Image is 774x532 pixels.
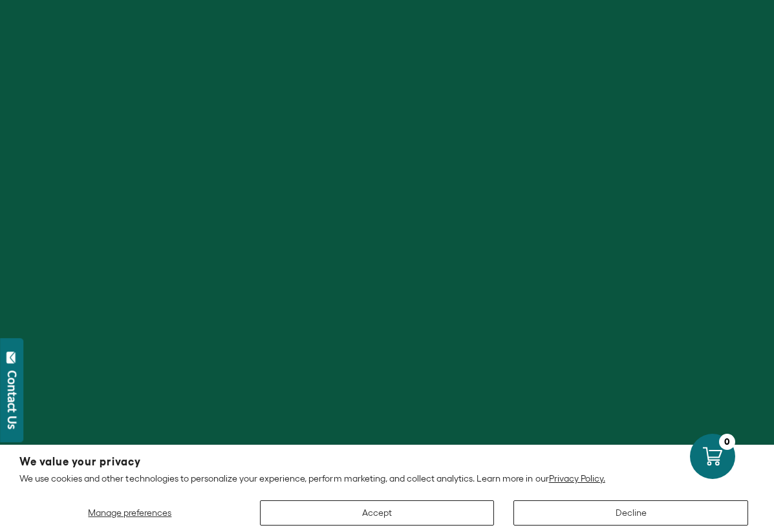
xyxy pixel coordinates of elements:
[6,370,19,429] div: Contact Us
[260,500,495,526] button: Accept
[513,500,748,526] button: Decline
[88,507,171,518] span: Manage preferences
[19,473,755,484] p: We use cookies and other technologies to personalize your experience, perform marketing, and coll...
[719,434,735,450] div: 0
[549,473,605,484] a: Privacy Policy.
[19,500,241,526] button: Manage preferences
[19,456,755,467] h2: We value your privacy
